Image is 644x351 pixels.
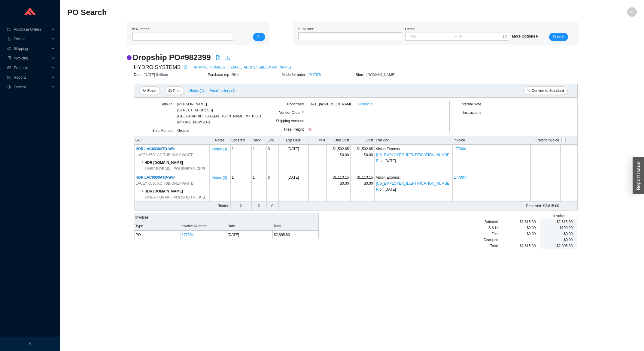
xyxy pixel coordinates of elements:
[491,231,499,237] span: Fee :
[7,28,11,31] span: credit-card
[209,86,236,95] button: Email history (1)
[266,173,278,202] td: 0
[278,136,308,145] th: Exp Date
[14,82,50,92] span: System
[134,213,318,222] div: Invoices
[452,136,530,145] th: Invoice
[180,222,226,231] th: Invoice Number
[328,180,349,186] div: $0.00
[135,137,208,143] div: Sku
[228,64,229,70] span: /
[375,136,452,145] th: Tracking
[210,88,236,94] span: Email history (1)
[366,73,395,77] span: [DOMAIN_NAME]
[308,202,560,210] td: $2,615.80
[194,64,226,70] a: [PHONE_NUMBER]
[308,101,353,107] span: [DATE] by [PERSON_NAME]
[488,225,499,231] span: S & H:
[134,231,180,239] td: PO
[276,119,304,123] span: Shipping Account
[284,127,304,132] span: Free Freight
[351,136,375,145] th: Cost
[14,25,50,34] span: Purchase Orders
[278,173,308,202] td: [DATE]
[216,55,220,61] a: file-pdf
[144,188,183,194] span: HDR [DOMAIN_NAME]
[177,101,261,125] div: [PHONE_NUMBER]
[535,35,539,38] span: caret-right
[545,225,573,231] div: $190.00
[352,174,373,180] div: $1,113.15
[272,222,318,231] th: Total
[208,73,232,77] span: Purchase rep:
[553,213,565,219] span: Invoice
[328,146,349,152] div: $1,502.65
[7,85,11,89] span: setting
[136,152,193,158] span: LACEY 6630 AC TUB ONLY-WHITE
[182,65,189,69] span: info-circle
[526,204,542,208] span: Received:
[225,55,230,61] a: download
[7,76,11,79] span: fund
[134,222,180,231] th: Type
[549,33,568,41] button: Search
[356,73,366,77] span: Store:
[212,146,227,152] span: Notes ( 3 )
[230,202,251,210] td: 2
[490,243,499,249] span: Total:
[527,89,530,93] span: swap
[376,147,450,163] span: Vision Express : on [DATE]
[177,129,189,133] span: Ground
[545,243,573,249] div: $2,805.80
[14,53,50,63] span: Invoicing
[14,44,50,53] span: Shipping
[225,55,230,60] span: download
[230,173,251,202] td: 1
[131,26,232,41] div: Po Number:
[545,219,573,225] div: $2,615.80
[182,233,194,237] a: 177804
[14,34,50,44] span: Picking
[499,225,536,231] div: $0.00
[287,102,304,106] span: Confirmed
[278,145,308,173] td: [DATE]
[376,181,450,192] a: [US_EMPLOYER_IDENTIFICATION_NUMBER]
[563,232,573,236] span: $0.00
[532,88,564,94] span: Convert to Standard
[230,136,251,145] th: Ordered
[226,231,272,239] td: [DATE]
[28,342,32,346] span: left
[181,63,189,71] button: info-circle
[226,222,272,231] th: Date
[629,7,635,17] span: MA
[279,110,304,115] span: Vendor Order #
[145,194,206,200] span: LINEAR DRAIN - POLISHED NICKEL
[272,231,318,239] td: $2,805.80
[142,189,144,193] span: └
[189,87,204,92] button: Notes (1)
[484,237,499,243] span: Discount:
[352,180,373,186] div: $0.00
[251,202,266,210] td: 2
[144,73,168,77] span: [DATE] 8:46am
[463,110,481,115] span: Instructions
[136,175,175,180] span: HDR LAC6030ATO-WHI
[136,147,175,151] span: HDR LAC6630ATO-WHI
[453,34,457,38] span: to
[309,73,321,77] a: 917078
[358,101,372,107] a: Followup
[14,73,50,82] span: Reports
[352,146,373,152] div: $1,502.65
[553,34,564,40] span: Search
[485,219,499,225] span: Subtotal:
[308,128,312,131] span: close
[230,64,291,70] a: [EMAIL_ADDRESS][DOMAIN_NAME]
[408,33,452,39] input: From
[14,63,50,73] span: Products
[499,219,536,225] div: $2,615.80
[251,136,266,145] th: Recv
[144,160,183,166] span: HDR [DOMAIN_NAME]
[218,204,229,208] span: Totals:
[136,180,193,186] span: LACEY 6030 AC TUB ONLY-WHITE
[404,26,511,41] div: Dates:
